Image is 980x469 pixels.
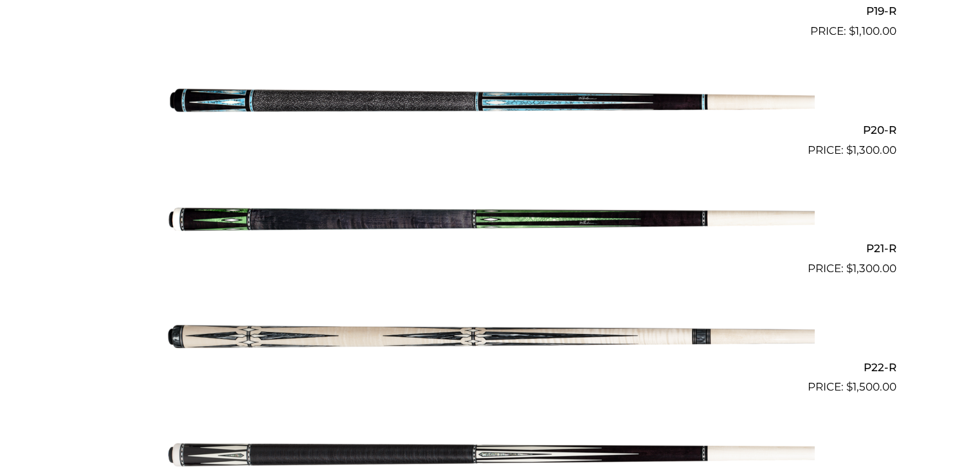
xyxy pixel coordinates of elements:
[84,237,896,261] h2: P21-R
[849,24,896,37] bdi: 1,100.00
[84,282,896,396] a: P22-R $1,500.00
[84,45,896,158] a: P20-R $1,300.00
[846,262,853,275] span: $
[165,282,815,391] img: P22-R
[849,24,855,37] span: $
[846,143,896,156] bdi: 1,300.00
[846,143,853,156] span: $
[846,380,896,393] bdi: 1,500.00
[165,45,815,153] img: P20-R
[846,380,853,393] span: $
[165,164,815,272] img: P21-R
[846,262,896,275] bdi: 1,300.00
[84,118,896,142] h2: P20-R
[84,164,896,277] a: P21-R $1,300.00
[84,355,896,379] h2: P22-R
